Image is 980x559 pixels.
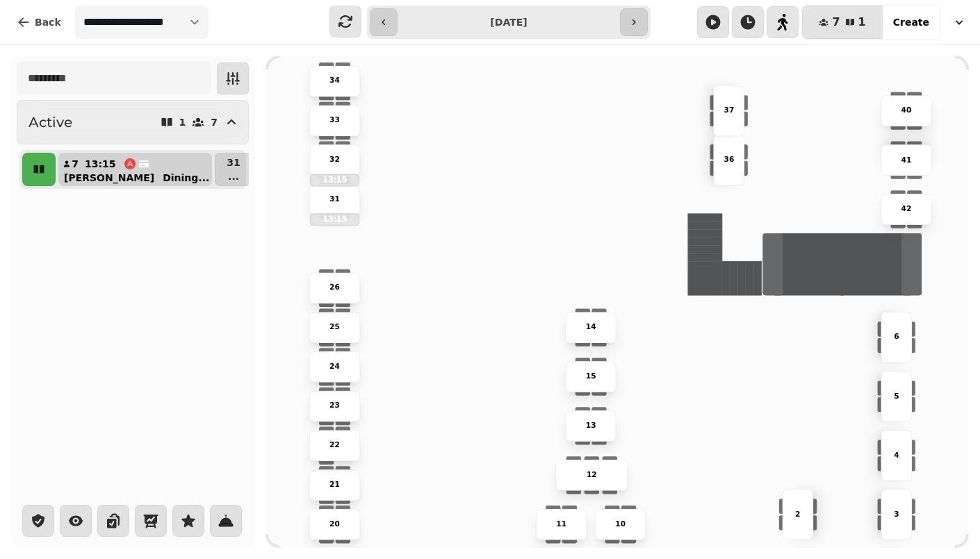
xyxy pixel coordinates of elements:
[58,153,212,186] button: 713:15[PERSON_NAME]Dining...
[724,154,734,165] p: 36
[329,401,340,412] p: 23
[227,169,240,183] p: ...
[893,17,929,27] span: Create
[901,154,912,165] p: 41
[329,76,340,87] p: 34
[586,371,596,382] p: 15
[858,17,866,28] span: 1
[901,105,912,116] p: 40
[329,154,340,165] p: 32
[6,6,72,39] button: Back
[211,117,218,127] p: 7
[215,153,252,186] button: 31...
[894,509,899,520] p: 3
[329,115,340,126] p: 33
[35,17,61,27] span: Back
[311,214,359,224] p: 13:15
[329,361,340,372] p: 24
[802,6,882,39] button: 71
[85,157,116,171] p: 13:15
[615,519,626,530] p: 10
[329,282,340,293] p: 26
[163,171,209,185] p: Dining ...
[179,117,186,127] p: 1
[71,157,79,171] p: 7
[724,105,734,116] p: 37
[832,17,840,28] span: 7
[329,440,340,451] p: 22
[587,469,597,481] p: 12
[17,100,249,144] button: Active17
[329,519,340,530] p: 20
[586,420,596,431] p: 13
[894,390,899,401] p: 5
[901,203,912,215] p: 42
[556,519,566,530] p: 11
[227,156,240,169] p: 31
[311,175,359,185] p: 13:15
[894,449,899,460] p: 4
[329,479,340,490] p: 21
[882,6,940,39] button: Create
[329,194,340,205] p: 31
[28,112,72,132] h2: Active
[586,322,596,333] p: 14
[329,322,340,333] p: 25
[894,331,899,342] p: 6
[64,171,154,185] p: [PERSON_NAME]
[795,509,800,520] p: 2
